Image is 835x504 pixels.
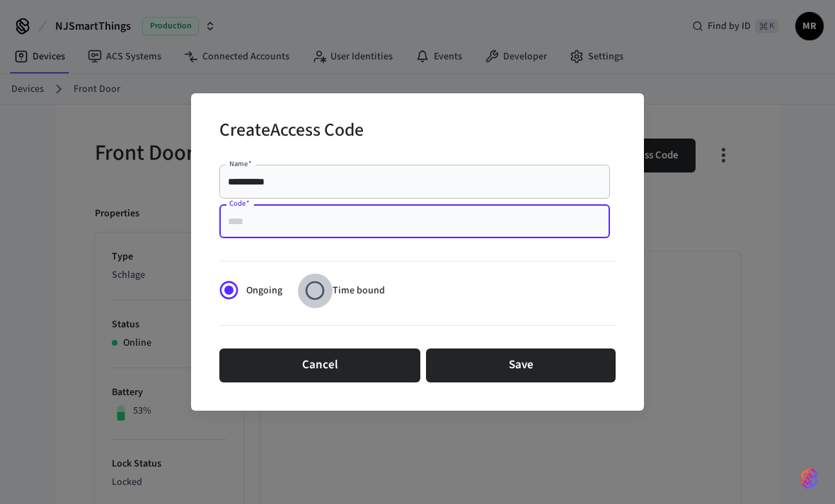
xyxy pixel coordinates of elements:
[426,348,616,382] button: Save
[801,467,818,490] img: SeamLogoGradient.69752ec5.svg
[219,110,364,153] h2: Create Access Code
[229,198,250,209] label: Code
[229,158,252,169] label: Name
[333,283,385,298] span: Time bound
[219,348,420,382] button: Cancel
[246,283,282,298] span: Ongoing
